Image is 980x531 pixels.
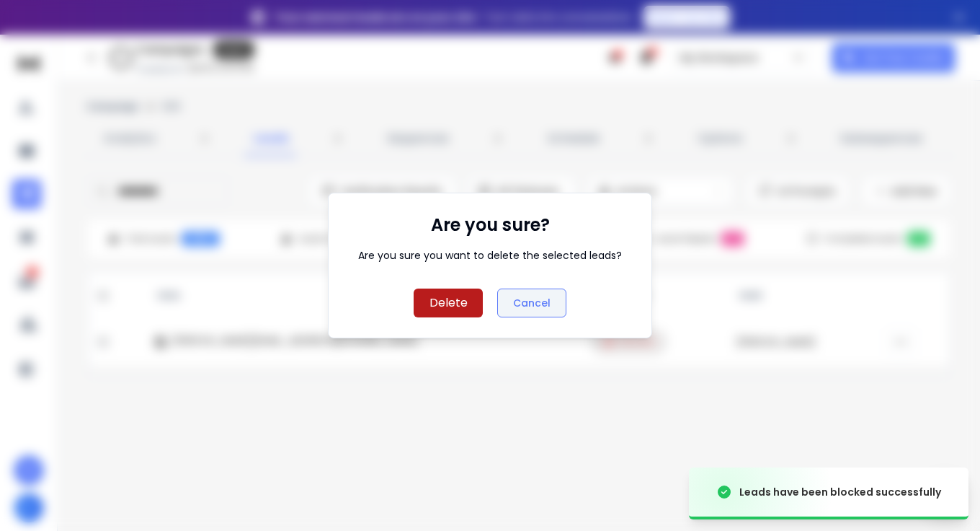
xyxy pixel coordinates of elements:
div: Leads have been blocked successfully [739,485,941,499]
h1: Are you sure? [431,214,550,237]
button: Delete [414,289,483,317]
button: Cancel [497,289,566,317]
div: Are you sure you want to delete the selected leads? [358,248,622,263]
